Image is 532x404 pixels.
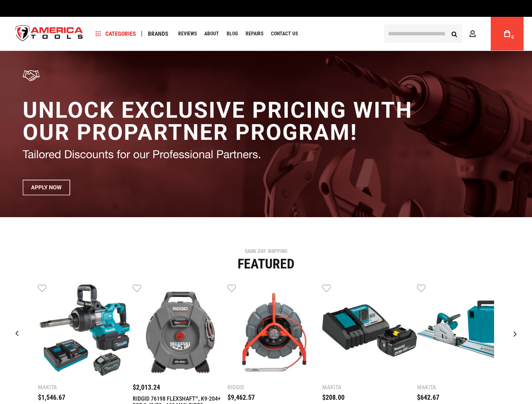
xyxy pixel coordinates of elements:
span: $2,013.24 [133,383,160,391]
div: SAME DAY SHIPPING [6,249,526,254]
span: Categories [96,31,136,37]
div: Makita [38,384,133,390]
span: Contact Us [271,31,298,36]
img: RIDGID 76198 FLEXSHAFT™, K9-204+ FOR 2-4 [133,283,227,378]
a: Repairs [242,28,267,40]
img: Makita GWT10T 40V max XGT® Brushless Cordless 4‑Sp. High‑Torque 1" Sq. Drive D‑Handle Extended An... [38,283,133,378]
a: RIDGID 76198 FLEXSHAFT™, K9-204+ FOR 2-4 [133,283,227,380]
span: $642.67 [417,393,439,401]
span: $208.00 [322,393,345,401]
span: 0 [511,35,514,40]
a: Blog [223,28,242,40]
a: Categories [92,28,140,40]
a: MAKITA BL1840BDC1 18V LXT® LITHIUM-ION BATTERY AND CHARGER STARTER PACK, BL1840B, DC18RC (4.0AH) [322,283,417,380]
span: $9,462.57 [227,393,255,401]
a: Brands [144,28,172,40]
a: Makita GWT10T 40V max XGT® Brushless Cordless 4‑Sp. High‑Torque 1" Sq. Drive D‑Handle Extended An... [38,283,133,380]
div: Ridgid [227,384,322,390]
img: America Tools [8,18,90,50]
a: RIDGID 76883 SEESNAKE® MINI PRO [227,283,322,380]
a: store logo [8,18,90,50]
span: Reviews [178,31,197,36]
a: Reviews [174,28,201,40]
span: About [204,31,219,36]
span: Blog [227,31,238,36]
a: MAKITA SP6000J1 6-1/2" PLUNGE CIRCULAR SAW, 55" GUIDE RAIL, 12 AMP, ELECTRIC BRAKE, CASE [417,283,512,380]
a: About [201,28,223,40]
img: MAKITA SP6000J1 6-1/2" PLUNGE CIRCULAR SAW, 55" GUIDE RAIL, 12 AMP, ELECTRIC BRAKE, CASE [417,283,512,378]
span: Brands [148,31,168,37]
div: Makita [322,384,417,390]
span: $1,546.67 [38,393,65,401]
a: Contact Us [267,28,302,40]
a: 0 [499,17,515,50]
div: Featured [6,257,526,271]
img: RIDGID 76883 SEESNAKE® MINI PRO [227,283,322,378]
img: MAKITA BL1840BDC1 18V LXT® LITHIUM-ION BATTERY AND CHARGER STARTER PACK, BL1840B, DC18RC (4.0AH) [322,283,417,378]
span: Repairs [246,31,263,36]
button: Search [446,26,462,42]
div: Makita [417,384,512,390]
